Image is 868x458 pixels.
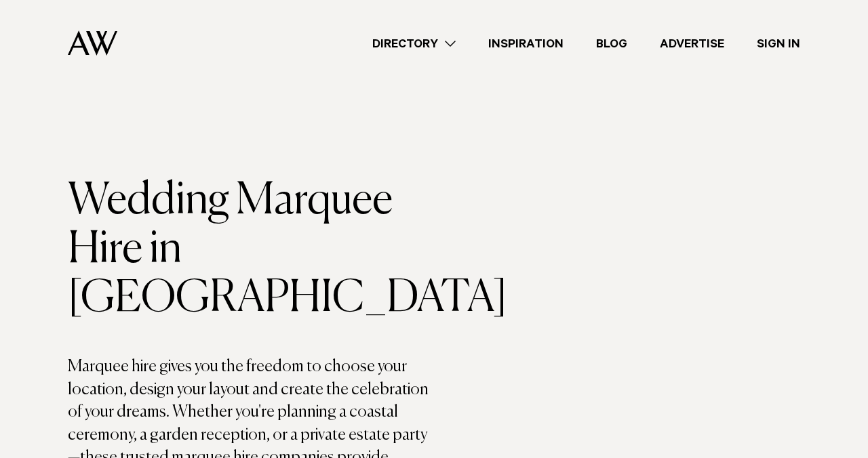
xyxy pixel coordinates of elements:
img: Auckland Weddings Logo [68,30,117,56]
a: Advertise [644,35,741,53]
a: Blog [580,35,644,53]
h1: Wedding Marquee Hire in [GEOGRAPHIC_DATA] [68,177,434,323]
a: Inspiration [472,35,580,53]
a: Directory [356,35,472,53]
a: Sign In [741,35,816,53]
